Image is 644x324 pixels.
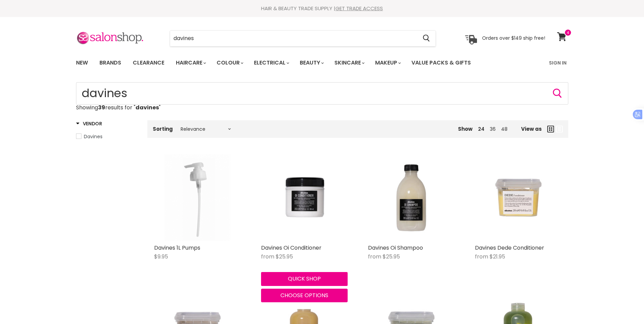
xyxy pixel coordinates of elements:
img: Davines 1L Pumps [154,154,241,241]
a: Davines Oi Conditioner [261,244,321,252]
img: Davines Oi Shampoo [368,154,455,241]
a: Brands [94,56,126,70]
span: Show [458,125,473,132]
a: Davines 1L Pumps [154,244,200,252]
div: HAIR & BEAUTY TRADE SUPPLY | [68,5,577,12]
a: New [71,56,93,70]
p: Showing results for " " [76,105,568,111]
a: Clearance [128,56,169,70]
img: Davines Dede Conditioner [475,154,562,241]
span: $21.95 [490,253,505,260]
a: GET TRADE ACCESS [335,5,383,12]
form: Product [76,82,568,105]
span: $25.95 [383,253,400,260]
button: Choose options [261,289,348,302]
span: from [368,253,381,260]
img: Davines Oi Conditioner [261,154,348,241]
span: Davines [84,133,103,140]
a: Beauty [295,56,328,70]
strong: davines [135,104,159,111]
span: $9.95 [154,253,168,260]
span: from [475,253,488,260]
p: Orders over $149 ship free! [482,35,545,41]
a: Value Packs & Gifts [406,56,476,70]
a: Skincare [329,56,369,70]
strong: 39 [98,104,105,111]
a: Davines [76,133,139,140]
a: Haircare [171,56,210,70]
a: Colour [211,56,247,70]
a: Sign In [545,56,571,70]
a: Electrical [249,56,293,70]
a: 48 [501,126,508,132]
h3: Vendor [76,120,102,127]
input: Search [76,82,568,105]
button: Quick shop [261,272,348,286]
button: Search [552,88,563,99]
span: from [261,253,274,260]
span: View as [521,126,542,132]
label: Sorting [153,126,173,132]
nav: Main [68,53,577,73]
ul: Main menu [71,53,511,73]
input: Search [170,31,418,46]
a: Davines Dede Conditioner [475,244,544,252]
a: Makeup [370,56,405,70]
a: Davines Oi Shampoo [368,244,423,252]
a: 36 [490,126,496,132]
span: $25.95 [276,253,293,260]
button: Search [418,31,436,46]
span: Choose options [280,291,328,299]
a: 24 [478,126,484,132]
form: Product [170,30,436,47]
